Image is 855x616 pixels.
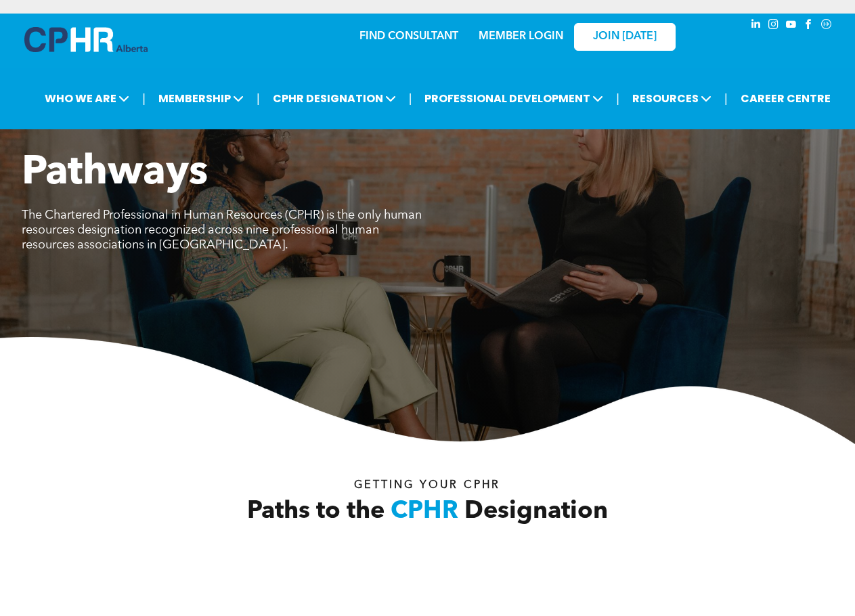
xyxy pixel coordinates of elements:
span: JOIN [DATE] [593,30,657,43]
a: facebook [802,17,816,35]
span: MEMBERSHIP [154,86,248,111]
a: MEMBER LOGIN [479,31,563,42]
a: linkedin [749,17,764,35]
span: CPHR DESIGNATION [269,86,400,111]
li: | [409,85,412,112]
span: CPHR [391,500,458,524]
span: Getting your Cphr [354,480,500,491]
a: JOIN [DATE] [574,23,676,51]
span: WHO WE ARE [41,86,133,111]
span: Designation [464,500,608,524]
li: | [257,85,260,112]
span: Paths to the [247,500,385,524]
span: PROFESSIONAL DEVELOPMENT [420,86,607,111]
span: RESOURCES [628,86,716,111]
span: The Chartered Professional in Human Resources (CPHR) is the only human resources designation reco... [22,209,422,251]
a: Social network [819,17,834,35]
li: | [724,85,728,112]
a: instagram [766,17,781,35]
span: Pathways [22,153,208,194]
a: CAREER CENTRE [737,86,835,111]
li: | [142,85,146,112]
li: | [616,85,619,112]
img: A blue and white logo for cp alberta [24,27,148,52]
a: FIND CONSULTANT [359,31,458,42]
a: youtube [784,17,799,35]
